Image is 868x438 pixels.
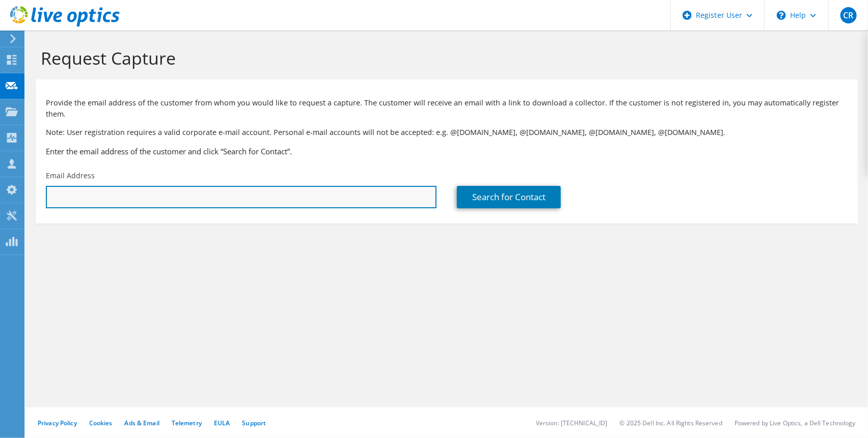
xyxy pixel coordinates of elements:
a: Privacy Policy [38,419,77,427]
a: Search for Contact [457,186,561,208]
li: Powered by Live Optics, a Dell Technology [735,419,856,427]
label: Email Address [46,171,95,181]
p: Provide the email address of the customer from whom you would like to request a capture. The cust... [46,97,848,120]
a: Telemetry [172,419,202,427]
a: Cookies [89,419,113,427]
li: © 2025 Dell Inc. All Rights Reserved [620,419,722,427]
a: Support [242,419,266,427]
svg: \n [777,11,786,20]
p: Note: User registration requires a valid corporate e-mail account. Personal e-mail accounts will ... [46,127,848,138]
a: Ads & Email [125,419,159,427]
span: CR [840,7,857,23]
li: Version: [TECHNICAL_ID] [536,419,608,427]
h1: Request Capture [41,47,848,69]
a: EULA [214,419,230,427]
h3: Enter the email address of the customer and click “Search for Contact”. [46,146,848,157]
